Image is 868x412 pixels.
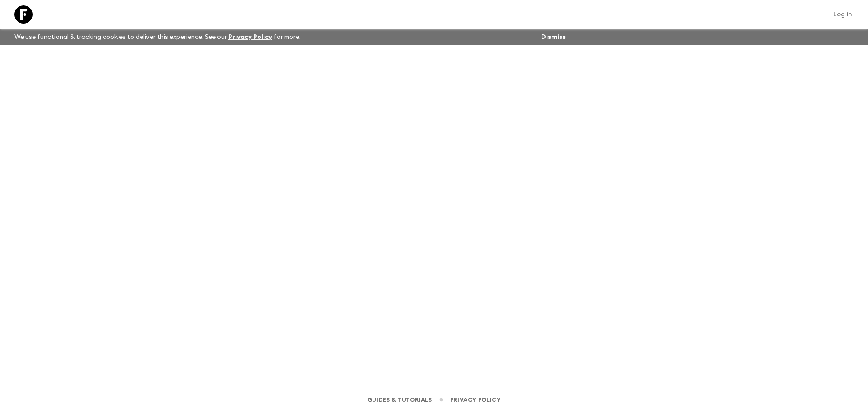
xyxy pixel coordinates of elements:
button: Dismiss [539,31,568,43]
a: Log in [828,8,857,21]
a: Guides & Tutorials [368,395,432,405]
a: Privacy Policy [450,395,500,405]
p: We use functional & tracking cookies to deliver this experience. See our for more. [11,29,304,45]
a: Privacy Policy [228,34,272,40]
